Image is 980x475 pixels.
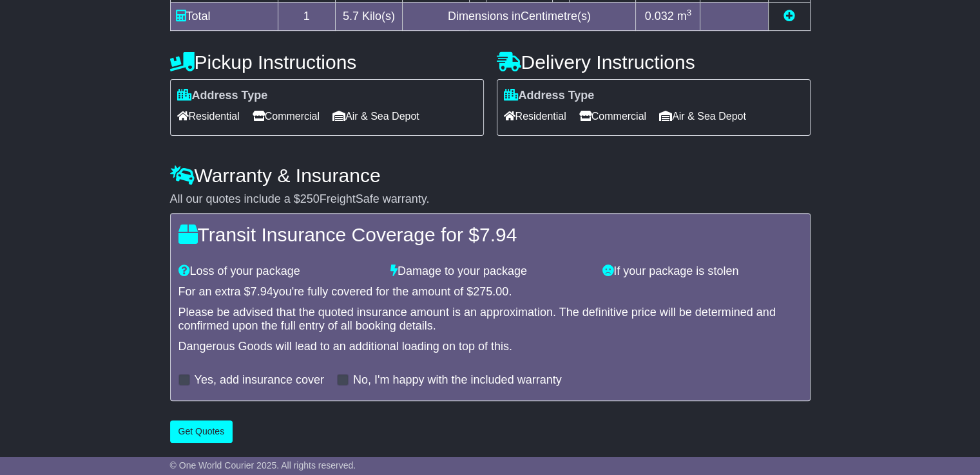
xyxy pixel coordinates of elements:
span: 7.94 [251,285,273,298]
span: 275.00 [473,285,508,298]
span: Air & Sea Depot [659,106,746,126]
div: All our quotes include a $ FreightSafe warranty. [170,192,811,207]
h4: Delivery Instructions [497,51,811,73]
td: Kilo(s) [335,3,402,31]
span: 7.94 [479,224,517,245]
span: Commercial [253,106,320,126]
div: Loss of your package [172,265,384,279]
button: Get Quotes [170,420,233,443]
label: Yes, add insurance cover [195,373,324,387]
span: Air & Sea Depot [332,106,419,126]
span: Commercial [579,106,646,126]
div: For an extra $ you're fully covered for the amount of $ . [178,285,802,299]
td: 1 [278,3,335,31]
span: Residential [177,106,240,126]
div: If your package is stolen [596,265,808,279]
a: Add new item [783,10,795,23]
td: Dimensions in Centimetre(s) [403,3,636,31]
h4: Warranty & Insurance [170,165,811,186]
span: m [677,10,692,23]
h4: Transit Insurance Coverage for $ [178,224,802,245]
span: 250 [300,192,320,205]
span: Residential [504,106,566,126]
label: No, I'm happy with the included warranty [353,373,562,387]
span: 0.032 [645,10,674,23]
h4: Pickup Instructions [170,51,484,73]
span: © One World Courier 2025. All rights reserved. [170,460,356,470]
div: Please be advised that the quoted insurance amount is an approximation. The definitive price will... [178,306,802,333]
div: Dangerous Goods will lead to an additional loading on top of this. [178,340,802,354]
label: Address Type [177,89,268,103]
sup: 3 [687,8,692,17]
div: Damage to your package [384,265,596,279]
label: Address Type [504,89,595,103]
span: 5.7 [343,10,359,23]
td: Total [170,3,278,31]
